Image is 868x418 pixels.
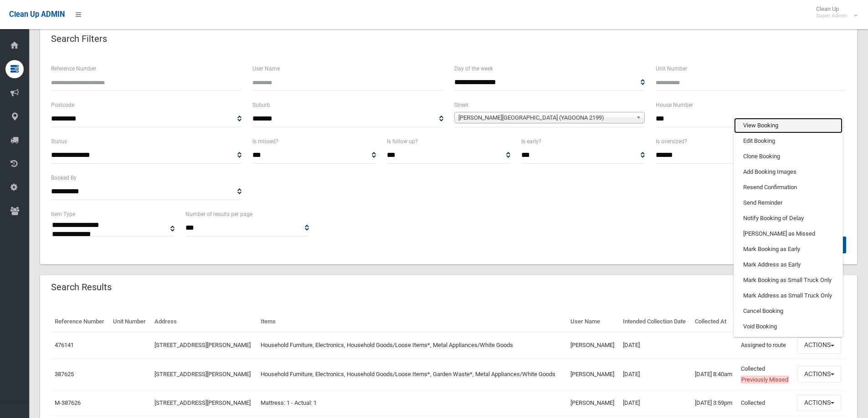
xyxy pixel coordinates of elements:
[797,366,841,383] button: Actions
[257,358,567,390] td: Household Furniture, Electronics, Household Goods/Loose Items*, Garden Waste*, Metal Appliances/W...
[691,390,737,416] td: [DATE] 3:59pm
[51,100,74,110] label: Postcode
[51,64,96,74] label: Reference Number
[109,312,150,332] th: Unit Number
[154,399,251,406] a: [STREET_ADDRESS][PERSON_NAME]
[656,100,693,110] label: House Number
[252,100,270,110] label: Suburb
[252,64,280,74] label: User Name
[154,342,251,348] a: [STREET_ADDRESS][PERSON_NAME]
[734,272,842,288] a: Mark Booking as Small Truck Only
[567,358,619,390] td: [PERSON_NAME]
[734,118,842,133] a: View Booking
[521,136,541,146] label: Is early?
[656,136,687,146] label: Is oversized?
[797,395,841,412] button: Actions
[51,173,77,183] label: Booked By
[454,64,493,74] label: Day of the week
[51,209,75,219] label: Item Type
[567,312,619,332] th: User Name
[154,371,251,378] a: [STREET_ADDRESS][PERSON_NAME]
[252,136,278,146] label: Is missed?
[40,30,118,48] header: Search Filters
[567,390,619,416] td: [PERSON_NAME]
[619,332,691,358] td: [DATE]
[454,100,468,110] label: Street
[151,312,257,332] th: Address
[656,64,687,74] label: Unit Number
[55,342,74,348] a: 476141
[257,332,567,358] td: Household Furniture, Electronics, Household Goods/Loose Items*, Metal Appliances/White Goods
[734,257,842,272] a: Mark Address as Early
[734,164,842,180] a: Add Booking Images
[51,136,67,146] label: Status
[734,319,842,334] a: Void Booking
[619,390,691,416] td: [DATE]
[737,390,794,416] td: Collected
[51,312,109,332] th: Reference Number
[257,312,567,332] th: Items
[257,390,567,416] td: Mattress: 1 - Actual: 1
[797,337,841,354] button: Actions
[737,358,794,390] td: Collected
[458,112,632,123] span: [PERSON_NAME][GEOGRAPHIC_DATA] (YAGOONA 2199)
[40,278,123,296] header: Search Results
[741,376,789,383] span: Previously Missed
[816,12,847,19] small: Super Admin
[387,136,418,146] label: Is follow up?
[619,358,691,390] td: [DATE]
[737,332,794,358] td: Assigned to route
[734,242,842,257] a: Mark Booking as Early
[734,180,842,195] a: Resend Confirmation
[734,195,842,211] a: Send Reminder
[691,358,737,390] td: [DATE] 8:40am
[734,303,842,319] a: Cancel Booking
[567,332,619,358] td: [PERSON_NAME]
[55,371,74,378] a: 387625
[734,149,842,164] a: Clone Booking
[734,288,842,303] a: Mark Address as Small Truck Only
[55,399,81,406] a: M-387626
[185,209,252,219] label: Number of results per page
[812,5,857,19] span: Clean Up
[619,312,691,332] th: Intended Collection Date
[734,211,842,226] a: Notify Booking of Delay
[734,226,842,242] a: [PERSON_NAME] as Missed
[734,133,842,149] a: Edit Booking
[9,10,65,19] span: Clean Up ADMIN
[691,312,737,332] th: Collected At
